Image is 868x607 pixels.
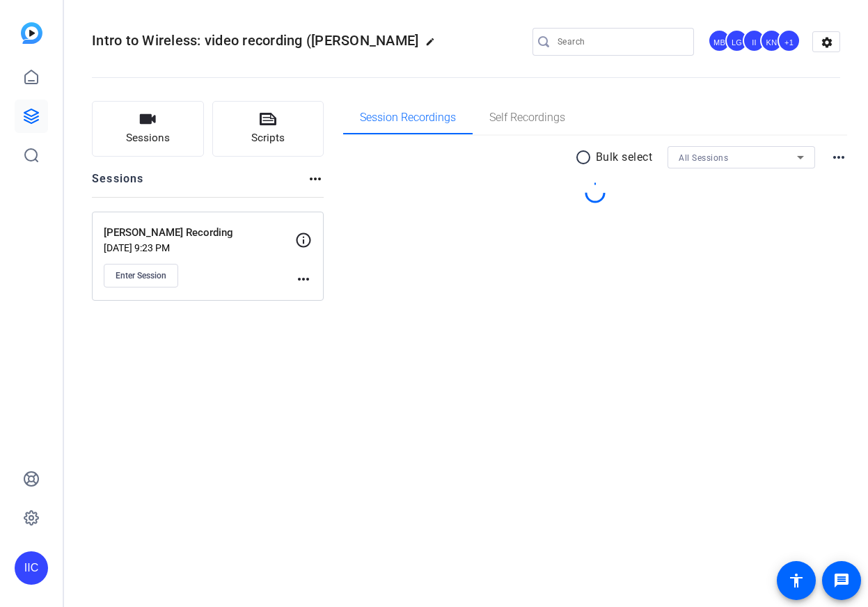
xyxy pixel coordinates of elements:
span: Scripts [251,130,285,146]
span: Enter Session [116,270,166,281]
span: All Sessions [679,153,728,163]
mat-icon: more_horiz [307,171,324,187]
mat-icon: more_horiz [830,149,847,166]
div: LG [725,29,748,52]
p: [DATE] 9:23 PM [104,242,295,253]
h2: Sessions [92,171,144,197]
button: Sessions [92,101,204,157]
mat-icon: edit [425,37,442,54]
span: Sessions [126,130,170,146]
img: blue-gradient.svg [21,22,42,44]
mat-icon: radio_button_unchecked [575,149,596,166]
button: Enter Session [104,264,178,287]
mat-icon: accessibility [788,572,805,589]
ngx-avatar: Kenny Nicodemus [760,29,784,54]
div: KN [760,29,783,52]
ngx-avatar: Insel Iskra Culla [743,29,767,54]
ngx-avatar: Lou Garinga [725,29,750,54]
mat-icon: message [833,572,850,589]
p: Bulk select [596,149,653,166]
input: Search [558,33,683,50]
div: II [743,29,766,52]
div: +1 [778,29,800,52]
span: Intro to Wireless: video recording ([PERSON_NAME] [92,32,418,49]
button: Scripts [212,101,324,157]
mat-icon: more_horiz [295,271,312,287]
span: Session Recordings [360,112,456,123]
ngx-avatar: Michael Barbieri [708,29,732,54]
p: [PERSON_NAME] Recording [104,225,295,241]
div: IIC [15,551,48,585]
mat-icon: settings [813,32,841,53]
div: MB [708,29,731,52]
span: Self Recordings [489,112,565,123]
